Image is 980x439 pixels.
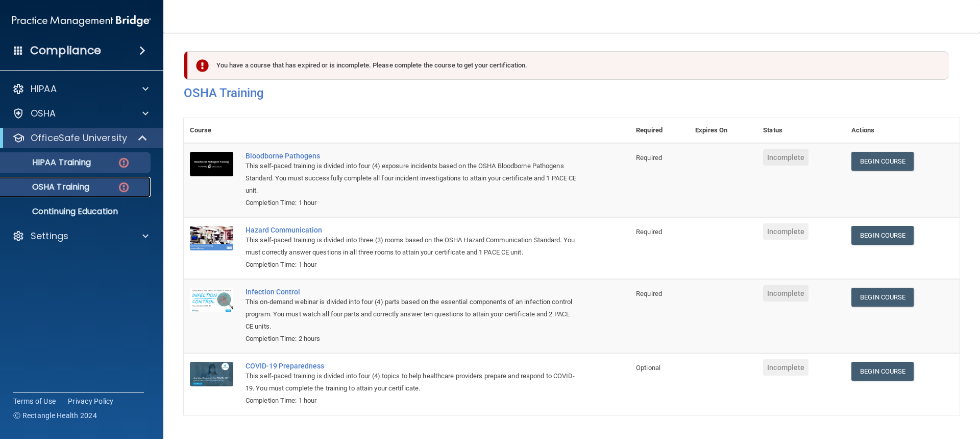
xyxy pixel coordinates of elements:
a: Begin Course [851,152,914,171]
th: Course [184,118,239,143]
a: Terms of Use [13,396,56,406]
a: Begin Course [851,362,914,381]
th: Actions [845,118,960,143]
p: OSHA [31,107,56,120]
a: OfficeSafe University [12,132,148,144]
a: Settings [12,230,149,242]
p: Settings [31,230,68,242]
img: PMB logo [12,11,151,31]
span: Ⓒ Rectangle Health 2024 [13,410,97,421]
span: Incomplete [763,149,808,166]
span: Required [636,154,662,161]
th: Required [630,118,689,143]
iframe: Drift Widget Chat Controller [803,366,968,407]
span: Required [636,228,662,236]
a: Begin Course [851,288,914,307]
th: Expires On [689,118,757,143]
img: danger-circle.6113f641.png [117,156,130,169]
div: This self-paced training is divided into three (3) rooms based on the OSHA Hazard Communication S... [246,234,579,259]
th: Status [757,118,845,143]
span: Incomplete [763,359,808,376]
span: Optional [636,364,660,372]
span: Incomplete [763,223,808,240]
h4: Compliance [30,43,101,58]
div: This on-demand webinar is divided into four (4) parts based on the essential components of an inf... [246,296,579,333]
img: exclamation-circle-solid-danger.72ef9ffc.png [196,59,209,72]
p: HIPAA Training [7,157,91,168]
div: Completion Time: 1 hour [246,395,579,407]
a: OSHA [12,107,149,120]
p: OSHA Training [7,182,89,192]
p: HIPAA [31,83,57,95]
div: This self-paced training is divided into four (4) topics to help healthcare providers prepare and... [246,370,579,395]
span: Incomplete [763,285,808,302]
h4: OSHA Training [184,86,960,100]
a: Begin Course [851,226,914,245]
a: Infection Control [246,288,579,296]
img: danger-circle.6113f641.png [117,181,130,194]
p: OfficeSafe University [31,132,127,144]
div: This self-paced training is divided into four (4) exposure incidents based on the OSHA Bloodborne... [246,160,579,197]
div: Completion Time: 2 hours [246,333,579,345]
div: Completion Time: 1 hour [246,197,579,209]
span: Required [636,290,662,297]
a: COVID-19 Preparedness [246,362,579,370]
a: Privacy Policy [68,396,114,406]
a: Bloodborne Pathogens [246,152,579,160]
a: HIPAA [12,83,149,95]
div: You have a course that has expired or is incomplete. Please complete the course to get your certi... [188,51,948,80]
p: Continuing Education [7,206,146,217]
a: Hazard Communication [246,226,579,234]
div: Completion Time: 1 hour [246,259,579,271]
